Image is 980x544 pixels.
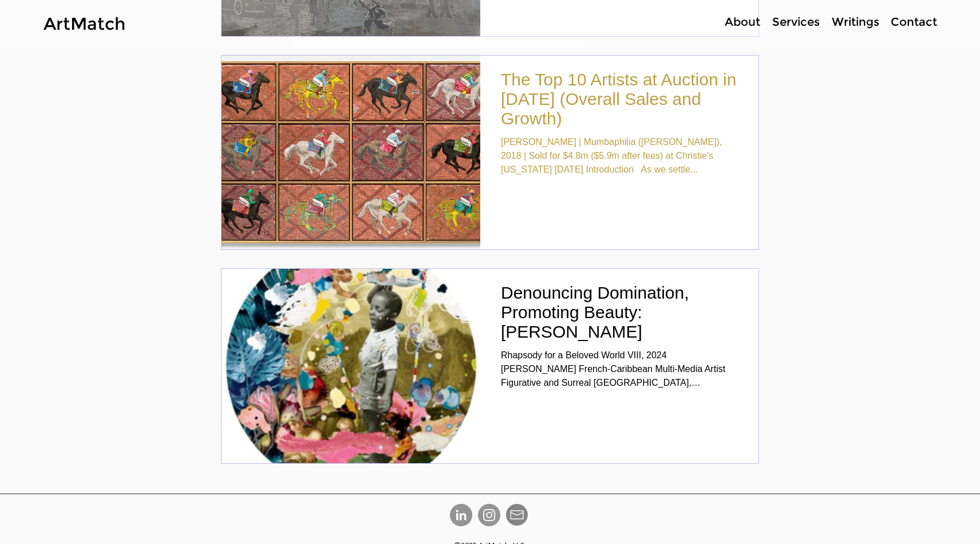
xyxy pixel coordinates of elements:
a: Services [766,14,825,30]
a: Contact [885,14,942,30]
img: The Top 10 Artists at Auction in 2024 (Overall Sales and Growth) [221,55,481,251]
p: About [719,14,766,30]
img: Denouncing Domination, Promoting Beauty: Marielle Plaisir [221,268,481,464]
a: Writings [825,14,885,30]
h2: Denouncing Domination, Promoting Beauty: [PERSON_NAME] [501,283,738,342]
nav: Site [682,14,942,30]
a: About [718,14,766,30]
a: Denouncing Domination, Promoting Beauty: [PERSON_NAME] [501,283,738,349]
div: Rhapsody for a Beloved World VIII, 2024 [PERSON_NAME] French-Caribbean Multi-Media Artist Figurat... [501,349,738,390]
a: ArtMatch [44,13,125,34]
ul: Social Bar [450,504,500,526]
div: [PERSON_NAME] | Mumbaphilia ([PERSON_NAME]), 2018 | Sold for $4.8m ($5.9m after fees) at Christie... [501,135,738,177]
a: The Top 10 Artists at Auction in [DATE] (Overall Sales and Growth) [501,69,738,135]
img: LinkedIn [450,504,472,526]
svg: ArtMatch Art Advisory Email Contact [506,504,528,526]
h2: The Top 10 Artists at Auction in [DATE] (Overall Sales and Growth) [501,70,738,128]
p: Services [766,14,825,30]
img: Instagram [478,504,500,526]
